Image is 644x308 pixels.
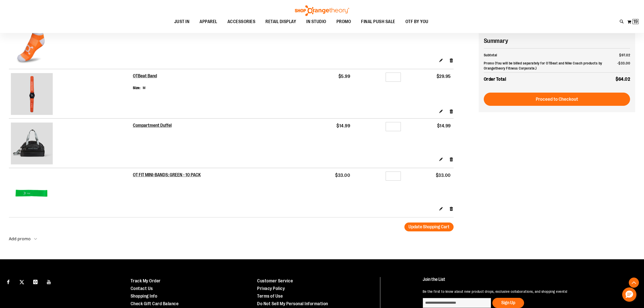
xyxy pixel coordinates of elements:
span: $5.99 [338,74,350,79]
a: Visit our Youtube page [45,277,53,286]
a: Remove item [449,157,454,162]
button: Add promo [9,236,37,244]
a: Compartment Duffel [133,123,172,128]
a: OTBeat Band [133,73,157,79]
a: Orangetheory Sock [11,24,131,67]
a: Remove item [449,58,454,63]
a: Contact Us [131,286,153,291]
span: -$33.00 [617,61,630,65]
a: IN STUDIO [301,16,331,28]
img: Shop Orangetheory [294,5,350,16]
input: enter email [423,298,491,308]
span: $14.99 [336,123,350,128]
span: OTF BY YOU [405,16,428,27]
span: $33.00 [335,173,350,178]
a: ACCESSORIES [222,16,261,28]
a: Visit our X page [17,277,26,286]
button: Hello, have a question? Let’s chat. [622,287,636,302]
a: Check Gift Card Balance [131,301,179,306]
a: Visit our Instagram page [31,277,40,286]
a: Visit our Facebook page [4,277,13,286]
h4: Join the List [423,277,630,286]
span: $33.00 [436,173,451,178]
button: Proceed to Checkout [484,93,630,106]
dd: M [143,85,146,90]
a: OT FIT MINI-BANDS: GREEN - 10 PACK [133,172,202,178]
a: Shopping Info [131,294,157,299]
a: Track My Order [131,278,161,283]
th: Subtotal [484,51,614,59]
strong: Add promo [9,236,31,242]
a: Privacy Policy [257,286,285,291]
span: Promo [484,61,494,65]
a: Remove item [449,206,454,211]
img: Compartment Duffel [11,123,53,164]
p: Be the first to know about new product drops, exclusive collaborations, and shopping events! [423,289,630,294]
span: $64.02 [616,77,630,82]
button: Sign Up [492,298,524,308]
img: OTBeat Band [11,73,53,115]
a: RETAIL DISPLAY [260,16,301,28]
span: $14.99 [437,123,451,128]
span: $29.95 [437,74,451,79]
a: OTBeat Band [11,73,131,116]
dt: Size [133,85,140,90]
a: Remove item [449,109,454,114]
span: APPAREL [200,16,217,27]
span: Proceed to Checkout [536,96,578,102]
img: Twitter [20,280,24,284]
img: Orangetheory Sock [11,24,53,65]
a: OT FIT MINI-BANDS: GREEN - 10 PACK [11,172,131,215]
a: Compartment Duffel [11,123,131,166]
span: PROMO [336,16,351,27]
a: APPAREL [194,16,222,28]
a: Do Not Sell My Personal Information [257,301,328,306]
a: Customer Service [257,278,293,283]
button: Back To Top [629,278,639,288]
strong: Order Total [484,75,506,83]
span: 19 [633,19,638,24]
span: Update Shopping Cart [408,224,450,229]
span: $97.02 [619,53,630,57]
button: Update Shopping Cart [404,223,454,231]
a: JUST IN [169,16,195,28]
a: FINAL PUSH SALE [356,16,400,28]
h2: Summary [484,37,630,45]
span: FINAL PUSH SALE [361,16,395,27]
span: ACCESSORIES [227,16,256,27]
span: RETAIL DISPLAY [265,16,296,27]
span: IN STUDIO [306,16,326,27]
span: Sign Up [501,300,515,305]
img: OT FIT MINI-BANDS: GREEN - 10 PACK [11,172,53,214]
span: (You will be billed separately for OTBeat and Nike Coach products by Orangetheory Fitness Corpora... [484,61,602,70]
a: PROMO [331,16,356,28]
a: OTF BY YOU [400,16,434,28]
span: JUST IN [174,16,190,27]
a: Terms of Use [257,294,283,299]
